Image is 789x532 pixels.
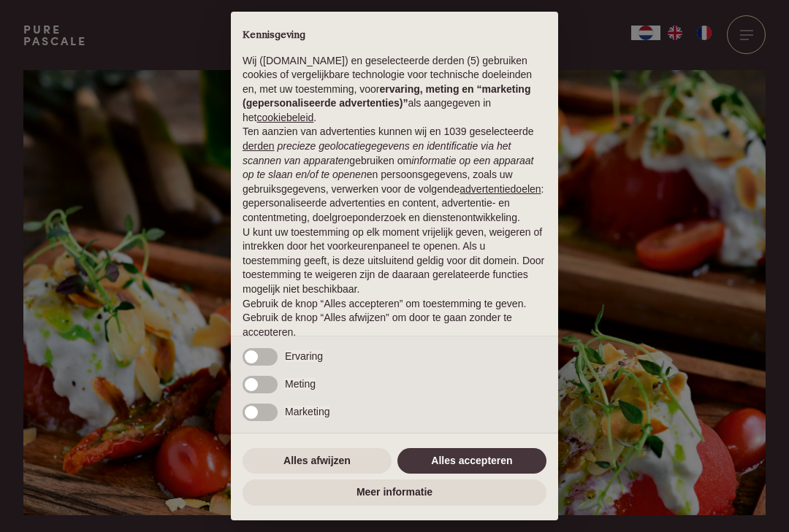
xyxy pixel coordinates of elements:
[285,350,323,362] span: Ervaring
[243,139,275,154] button: derden
[243,448,392,474] button: Alles afwijzen
[285,406,329,417] span: Marketing
[243,29,546,42] h2: Kennisgeving
[285,378,316,390] span: Meting
[243,125,546,225] p: Ten aanzien van advertenties kunnen wij en 1039 geselecteerde gebruiken om en persoonsgegevens, z...
[460,182,541,197] button: advertentiedoelen
[243,225,546,297] p: U kunt uw toestemming op elk moment vrijelijk geven, weigeren of intrekken door het voorkeurenpan...
[243,140,511,166] em: precieze geolocatiegegevens en identificatie via het scannen van apparaten
[243,155,534,181] em: informatie op een apparaat op te slaan en/of te openen
[243,297,546,340] p: Gebruik de knop “Alles accepteren” om toestemming te geven. Gebruik de knop “Alles afwijzen” om d...
[243,479,546,506] button: Meer informatie
[243,83,530,109] strong: ervaring, meting en “marketing (gepersonaliseerde advertenties)”
[256,112,313,123] a: cookiebeleid
[243,54,546,126] p: Wij ([DOMAIN_NAME]) en geselecteerde derden (5) gebruiken cookies of vergelijkbare technologie vo...
[397,448,546,474] button: Alles accepteren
